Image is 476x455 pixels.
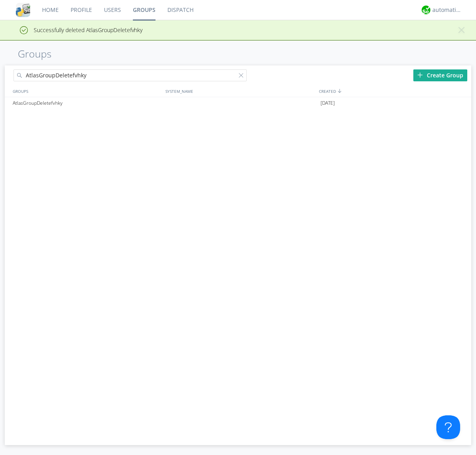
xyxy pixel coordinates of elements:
[422,6,430,14] img: d2d01cd9b4174d08988066c6d424eccd
[5,97,471,109] a: AtlasGroupDeletefvhky[DATE]
[13,69,247,81] input: Search groups
[417,72,423,78] img: plus.svg
[163,85,317,97] div: SYSTEM_NAME
[321,97,335,109] span: [DATE]
[11,85,161,97] div: GROUPS
[432,6,462,14] div: automation+atlas
[16,3,30,17] img: cddb5a64eb264b2086981ab96f4c1ba7
[6,26,142,34] span: Successfully deleted AtlasGroupDeletefvhky
[413,69,467,81] div: Create Group
[436,415,460,439] iframe: Toggle Customer Support
[11,97,163,109] div: AtlasGroupDeletefvhky
[317,85,471,97] div: CREATED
